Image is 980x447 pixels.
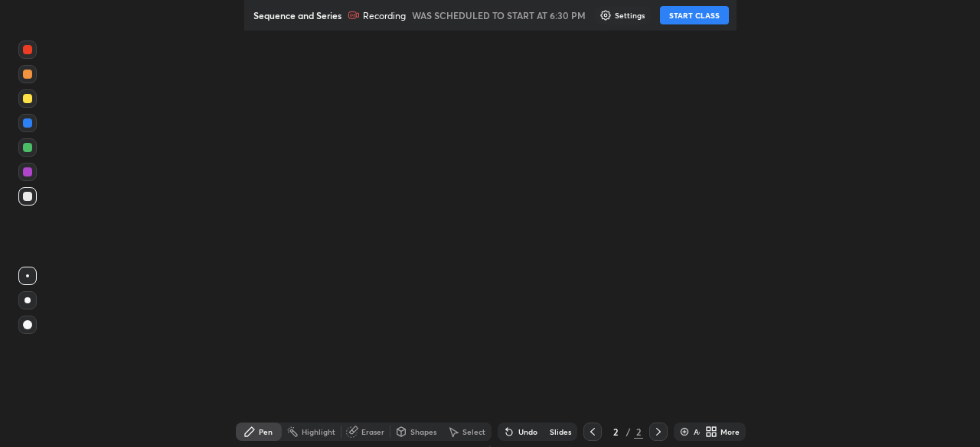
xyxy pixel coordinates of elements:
div: Undo [518,428,537,436]
img: recording.375f2c34.svg [348,9,360,21]
div: 2 [634,425,643,439]
div: Add [694,428,708,436]
p: Sequence and Series [253,9,341,21]
img: add-slide-button [678,426,691,438]
div: Eraser [361,428,384,436]
div: Shapes [410,428,436,436]
button: START CLASS [660,6,729,24]
div: Select [462,428,485,436]
div: More [720,428,740,436]
div: 2 [608,427,623,436]
div: Pen [259,428,273,436]
img: class-settings-icons [599,9,612,21]
p: Recording [363,10,406,21]
p: Settings [615,11,645,19]
div: Highlight [302,428,335,436]
h5: WAS SCHEDULED TO START AT 6:30 PM [412,8,586,22]
div: Slides [550,428,571,436]
div: / [626,427,631,436]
